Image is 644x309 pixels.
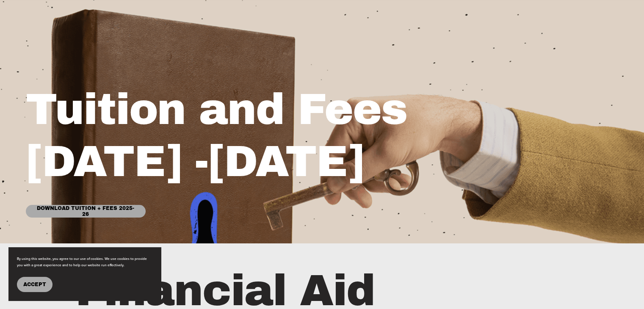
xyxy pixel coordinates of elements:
span: Accept [23,281,46,287]
h1: Tuition and Fees [DATE] -[DATE] [26,83,469,188]
a: Download Tuition + Fees 2025-26 [26,205,146,218]
p: By using this website, you agree to our use of cookies. We use cookies to provide you with a grea... [17,256,152,268]
section: Cookie banner [8,247,161,301]
button: Accept [17,277,53,292]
